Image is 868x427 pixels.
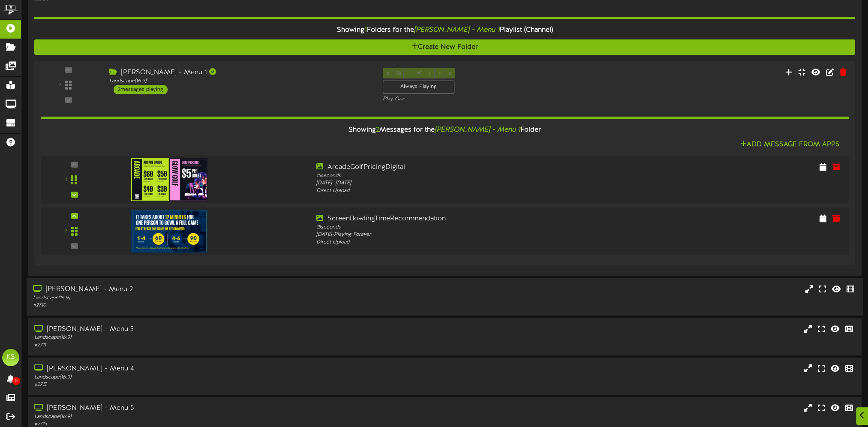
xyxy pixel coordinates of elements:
[316,180,640,187] div: [DATE] - [DATE]
[33,295,369,302] div: Landscape ( 16:9 )
[131,158,207,201] img: 00a4625a-67bc-46bc-a7f4-bccaa1f03429.jpg
[316,224,640,231] div: 15 seconds
[316,239,640,246] div: Direct Upload
[376,126,379,134] span: 2
[316,214,640,224] div: ScreenBowlingTimeRecommendation
[435,126,520,134] i: [PERSON_NAME] - Menu 1
[34,364,369,374] div: [PERSON_NAME] - Menu 4
[383,96,575,103] div: Play One
[34,325,369,334] div: [PERSON_NAME] - Menu 3
[316,231,640,238] div: [DATE] - Playing Forever
[109,78,370,85] div: Landscape ( 16:9 )
[109,68,370,78] div: [PERSON_NAME] - Menu 1
[34,39,855,55] button: Create New Folder
[34,334,369,341] div: Landscape ( 16:9 )
[34,403,369,413] div: [PERSON_NAME] - Menu 5
[33,285,369,295] div: [PERSON_NAME] - Menu 2
[34,381,369,388] div: # 2712
[28,21,862,39] div: Showing Folders for the Playlist (Channel)
[34,121,855,139] div: Showing Messages for the Folder
[316,172,640,180] div: 15 seconds
[34,374,369,381] div: Landscape ( 16:9 )
[414,26,500,34] i: [PERSON_NAME] - Menu 1
[364,26,367,34] span: 1
[12,377,20,385] span: 0
[114,85,168,94] div: 2 messages playing
[34,342,369,349] div: # 2711
[316,187,640,195] div: Direct Upload
[383,81,454,93] div: Always Playing
[34,413,369,421] div: Landscape ( 16:9 )
[738,139,842,150] button: Add Message From Apps
[316,162,640,172] div: ArcadeGolfPricingDigital
[2,349,19,366] div: KS
[33,302,369,309] div: # 2710
[131,210,207,253] img: da79f55e-ddf2-4efd-8a58-06a3e8c347a4.jpg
